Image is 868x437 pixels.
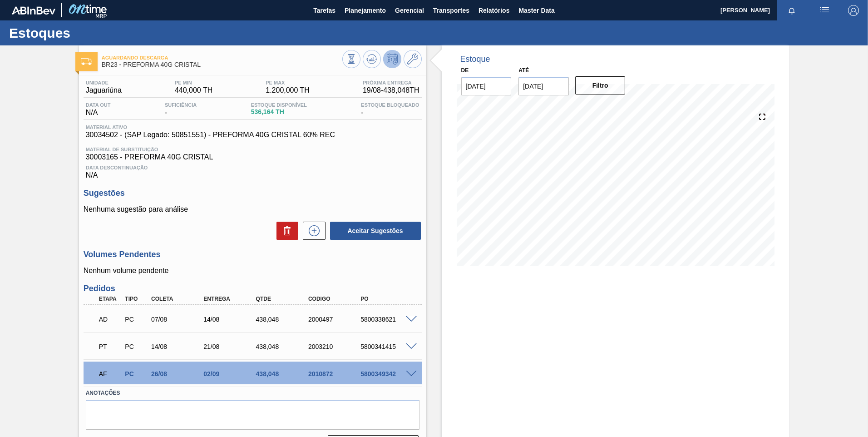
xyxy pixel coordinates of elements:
span: 440,000 TH [175,86,212,94]
span: Data out [86,102,111,108]
div: Pedido de Compra [123,316,150,323]
button: Filtro [575,76,626,94]
div: Pedido de Compra [123,343,150,350]
span: PE MIN [175,80,212,85]
img: TNhmsLtSVTkK8tSr43FrP2fwEKptu5GPRR3wAAAABJRU5ErkJggg== [12,6,55,15]
label: Anotações [86,387,419,400]
div: Nova sugestão [298,222,325,240]
div: 438,048 [254,343,312,350]
h3: Volumes Pendentes [84,250,422,259]
span: Material ativo [86,124,335,130]
div: 2010872 [306,370,365,377]
div: 5800341415 [358,343,417,350]
div: Aguardando Faturamento [97,364,124,384]
div: N/A [84,161,422,179]
div: 02/09/2025 [201,370,260,377]
div: Pedido de Compra [123,370,150,377]
span: 1.200,000 TH [266,86,310,94]
p: Nenhum volume pendente [84,267,422,275]
span: Unidade [86,80,122,85]
span: Material de Substituição [86,147,419,152]
div: Tipo [123,296,150,302]
div: Coleta [149,296,207,302]
span: Planejamento [345,5,386,16]
span: Transportes [433,5,469,16]
img: userActions [819,5,830,16]
button: Ir ao Master Data / Geral [404,50,422,68]
div: N/A [84,102,113,117]
div: Entrega [201,296,260,302]
span: 536,164 TH [251,109,307,115]
div: Estoque [460,55,490,64]
span: 19/08 - 438,048 TH [363,86,419,94]
span: BR23 - PREFORMA 40G CRISTAL [102,61,342,68]
h3: Pedidos [84,284,422,293]
img: Ícone [81,58,92,65]
label: Até [518,67,529,74]
h3: Sugestões [84,189,422,198]
div: 5800349342 [358,370,417,377]
div: 5800338621 [358,316,417,323]
span: Master Data [518,5,554,16]
span: Aguardando Descarga [102,55,342,60]
span: Jaguariúna [86,86,122,94]
p: PT [99,343,122,350]
div: PO [358,296,417,302]
label: De [461,67,469,74]
img: Logout [848,5,859,16]
div: - [359,102,421,117]
div: 438,048 [254,316,312,323]
p: AD [99,316,122,323]
div: 14/08/2025 [201,316,260,323]
span: Relatórios [478,5,509,16]
p: Nenhuma sugestão para análise [84,205,422,214]
div: Pedido em Trânsito [97,337,124,357]
span: PE MAX [266,80,310,85]
div: Etapa [97,296,124,302]
div: 2000497 [306,316,365,323]
div: 26/08/2025 [149,370,207,377]
button: Visão Geral dos Estoques [342,50,360,68]
div: Qtde [254,296,312,302]
button: Atualizar Gráfico [363,50,381,68]
input: dd/mm/yyyy [461,77,512,95]
div: Código [306,296,365,302]
div: 07/08/2025 [149,316,207,323]
div: Aceitar Sugestões [325,221,422,241]
p: AF [99,370,122,377]
button: Aceitar Sugestões [330,222,421,240]
span: Data Descontinuação [86,165,419,170]
div: 438,048 [254,370,312,377]
button: Notificações [777,4,806,17]
span: Suficiência [165,102,197,108]
span: Tarefas [313,5,335,16]
span: Próxima Entrega [363,80,419,85]
div: 21/08/2025 [201,343,260,350]
span: Gerencial [395,5,424,16]
div: Aguardando Descarga [97,309,124,329]
span: Estoque Bloqueado [361,102,419,108]
h1: Estoques [9,28,170,38]
button: Desprogramar Estoque [383,50,401,68]
div: 14/08/2025 [149,343,207,350]
div: 2003210 [306,343,365,350]
span: 30003165 - PREFORMA 40G CRISTAL [86,153,419,161]
span: Estoque Disponível [251,102,307,108]
div: Excluir Sugestões [272,222,298,240]
div: - [163,102,199,117]
span: 30034502 - (SAP Legado: 50851551) - PREFORMA 40G CRISTAL 60% REC [86,131,335,139]
input: dd/mm/yyyy [518,77,569,95]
